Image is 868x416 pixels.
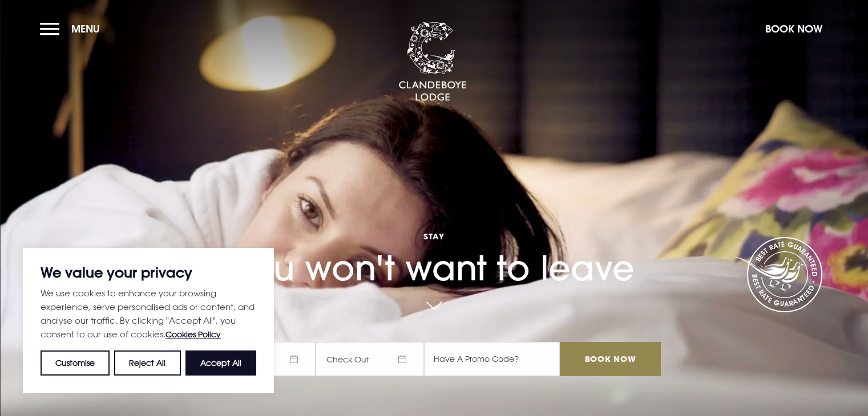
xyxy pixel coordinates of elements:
[165,329,221,339] a: Cookies Policy
[424,342,560,376] input: Have A Promo Code?
[207,204,660,288] h1: You won't want to leave
[40,17,106,41] button: Menu
[41,266,256,279] p: We value your privacy
[398,22,467,102] img: Clandeboye Lodge
[41,350,110,376] button: Customise
[207,231,660,242] span: Stay
[23,248,274,393] div: We value your privacy
[71,22,100,35] span: Menu
[41,286,256,341] p: We use cookies to enhance your browsing experience, serve personalised ads or content, and analys...
[114,350,180,376] button: Reject All
[560,342,660,376] input: Book Now
[185,350,256,376] button: Accept All
[316,342,424,376] span: Check Out
[760,17,828,41] button: Book Now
